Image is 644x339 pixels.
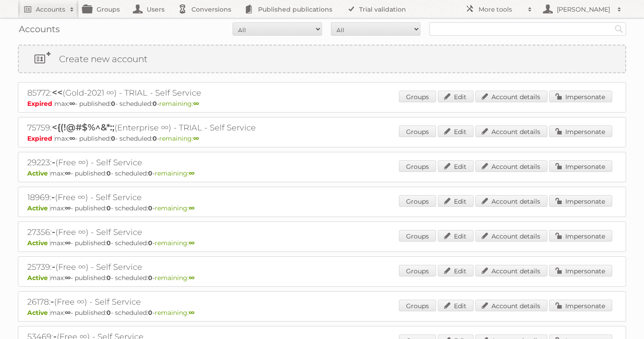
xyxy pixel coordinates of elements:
a: Impersonate [549,195,612,207]
strong: ∞ [69,134,75,142]
h2: 29223: (Free ∞) - Self Service [27,157,340,168]
strong: 0 [106,309,111,317]
input: Search [612,22,626,36]
span: remaining: [159,100,199,108]
a: Account details [475,195,547,207]
p: max: - published: - scheduled: - [27,309,617,317]
span: remaining: [155,204,195,212]
span: remaining: [155,169,195,177]
a: Edit [438,230,474,242]
span: Active [27,204,50,212]
a: Create new account [19,46,625,72]
p: max: - published: - scheduled: - [27,169,617,177]
span: - [52,157,55,167]
a: Account details [475,126,547,137]
strong: 0 [148,204,153,212]
strong: 0 [106,239,111,247]
a: Edit [438,126,474,137]
a: Groups [399,160,436,172]
span: Expired [27,134,55,142]
strong: ∞ [189,274,195,282]
p: max: - published: - scheduled: - [27,204,617,212]
strong: 0 [153,100,157,108]
span: Expired [27,100,55,108]
strong: ∞ [189,204,195,212]
h2: 26178: (Free ∞) - Self Service [27,296,340,308]
strong: 0 [148,169,153,177]
span: remaining: [155,274,195,282]
strong: ∞ [189,309,195,317]
a: Groups [399,265,436,276]
span: - [51,192,55,202]
a: Groups [399,126,436,137]
strong: ∞ [189,169,195,177]
p: max: - published: - scheduled: - [27,274,617,282]
h2: Accounts [36,5,65,14]
a: Edit [438,160,474,172]
h2: 75759: (Enterprise ∞) - TRIAL - Self Service [27,122,340,134]
strong: ∞ [65,204,71,212]
strong: 0 [106,169,111,177]
p: max: - published: - scheduled: - [27,100,617,108]
strong: 0 [148,309,153,317]
span: Active [27,309,50,317]
strong: ∞ [65,309,71,317]
a: Account details [475,91,547,102]
strong: ∞ [193,134,199,142]
a: Impersonate [549,91,612,102]
h2: [PERSON_NAME] [555,5,613,14]
span: - [51,296,54,307]
span: remaining: [159,134,199,142]
a: Edit [438,91,474,102]
a: Edit [438,265,474,276]
a: Impersonate [549,265,612,276]
span: << [52,87,63,98]
span: remaining: [155,309,195,317]
span: remaining: [155,239,195,247]
a: Account details [475,265,547,276]
h2: 18969: (Free ∞) - Self Service [27,192,340,203]
strong: 0 [106,204,111,212]
h2: 85772: (Gold-2021 ∞) - TRIAL - Self Service [27,87,340,99]
span: Active [27,169,50,177]
strong: 0 [153,134,157,142]
a: Groups [399,230,436,242]
a: Groups [399,195,436,207]
a: Impersonate [549,160,612,172]
h2: 27356: (Free ∞) - Self Service [27,226,340,238]
a: Edit [438,195,474,207]
span: Active [27,274,50,282]
strong: 0 [111,100,115,108]
a: Edit [438,300,474,311]
strong: 0 [148,239,153,247]
h2: More tools [479,5,523,14]
p: max: - published: - scheduled: - [27,134,617,142]
strong: 0 [148,274,153,282]
strong: ∞ [69,100,75,108]
a: Groups [399,91,436,102]
span: - [52,226,55,237]
strong: ∞ [65,239,71,247]
p: max: - published: - scheduled: - [27,239,617,247]
h2: 25739: (Free ∞) - Self Service [27,261,340,273]
a: Account details [475,300,547,311]
a: Account details [475,230,547,242]
a: Groups [399,300,436,311]
strong: ∞ [65,274,71,282]
a: Impersonate [549,230,612,242]
strong: 0 [111,134,115,142]
a: Impersonate [549,126,612,137]
a: Impersonate [549,300,612,311]
strong: ∞ [189,239,195,247]
strong: 0 [106,274,111,282]
a: Account details [475,160,547,172]
span: <{(!@#$%^&*:; [52,122,114,133]
strong: ∞ [65,169,71,177]
strong: ∞ [193,100,199,108]
span: - [52,261,55,272]
span: Active [27,239,50,247]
